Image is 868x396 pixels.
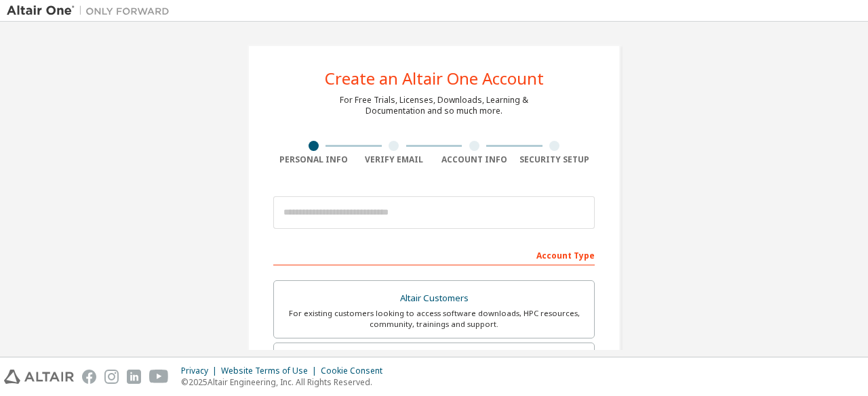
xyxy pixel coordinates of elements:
div: Create an Altair One Account [325,70,544,87]
img: altair_logo.svg [4,370,74,384]
div: Verify Email [354,154,435,165]
img: linkedin.svg [127,370,141,384]
div: Privacy [181,366,221,376]
div: Account Type [273,244,595,265]
img: instagram.svg [104,370,119,384]
div: Account Info [434,154,515,165]
div: Altair Customers [282,289,586,308]
p: © 2025 Altair Engineering, Inc. All Rights Reserved. [181,376,391,388]
img: Altair One [7,4,176,18]
div: For existing customers looking to access software downloads, HPC resources, community, trainings ... [282,308,586,330]
img: facebook.svg [82,370,96,384]
div: For Free Trials, Licenses, Downloads, Learning & Documentation and so much more. [340,95,528,116]
img: youtube.svg [149,370,169,384]
div: Personal Info [273,154,354,165]
div: Cookie Consent [321,366,391,376]
div: Security Setup [515,154,595,165]
div: Website Terms of Use [221,366,321,376]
